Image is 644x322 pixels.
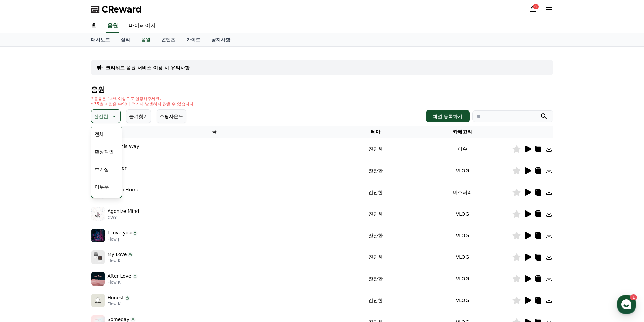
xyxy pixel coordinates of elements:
p: CWY [108,193,140,199]
span: 설정 [104,224,113,230]
a: 콘텐츠 [156,33,181,46]
a: 음원 [138,33,153,46]
th: 곡 [91,126,338,138]
img: music [91,294,105,307]
td: VLOG [413,268,512,290]
span: 홈 [21,224,25,230]
button: 쇼핑사운드 [157,109,186,123]
button: 어두운 [92,179,112,194]
p: Run This Way [108,143,139,150]
a: 실적 [115,33,136,46]
span: CReward [102,4,142,15]
td: 잔잔한 [338,246,413,268]
span: 1 [69,214,71,219]
a: 홈 [86,19,102,33]
td: VLOG [413,246,512,268]
button: 환상적인 [92,144,116,159]
p: Flow K [108,258,133,264]
td: VLOG [413,203,512,225]
p: CWY [108,150,139,155]
a: 크리워드 음원 서비스 이용 시 유의사항 [106,64,190,71]
td: 잔잔한 [338,203,413,225]
a: 공지사항 [206,33,236,46]
a: 홈 [2,214,45,231]
a: 설정 [87,214,130,231]
p: Way To Home [108,186,140,193]
a: 음원 [106,19,119,33]
p: Honest [108,294,124,301]
img: music [91,207,105,221]
button: 채널 등록하기 [426,110,469,122]
td: 잔잔한 [338,290,413,311]
p: CWY [108,215,139,220]
td: 잔잔한 [338,181,413,203]
a: CReward [91,4,142,15]
p: 잔잔한 [94,112,108,121]
img: music [91,250,105,264]
td: VLOG [413,225,512,246]
p: I Love you [108,229,132,237]
button: 즐겨찾기 [126,109,151,123]
p: After Love [108,273,132,280]
p: My Love [108,251,127,258]
td: 잔잔한 [338,138,413,160]
h4: 음원 [91,86,553,93]
p: * 35초 미만은 수익이 적거나 발생하지 않을 수 있습니다. [91,101,195,107]
td: 잔잔한 [338,160,413,181]
a: 마이페이지 [123,19,161,33]
a: 6 [529,5,537,14]
button: 호기심 [92,162,112,177]
p: Flow K [108,280,138,285]
button: 전체 [92,127,107,142]
td: 미스터리 [413,181,512,203]
p: Flow J [108,237,138,242]
span: 대화 [62,225,70,230]
td: 잔잔한 [338,268,413,290]
a: 가이드 [181,33,206,46]
td: VLOG [413,290,512,311]
td: 잔잔한 [338,225,413,246]
td: VLOG [413,160,512,181]
p: Agonize Mind [108,208,139,215]
th: 카테고리 [413,126,512,138]
button: 잔잔한 [91,109,121,123]
td: 이슈 [413,138,512,160]
img: music [91,229,105,242]
div: 6 [533,4,539,9]
p: Flow K [108,301,130,307]
th: 테마 [338,126,413,138]
a: 1대화 [45,214,87,231]
a: 대시보드 [86,33,115,46]
img: music [91,272,105,286]
p: * 볼륨은 15% 이상으로 설정해주세요. [91,96,195,101]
